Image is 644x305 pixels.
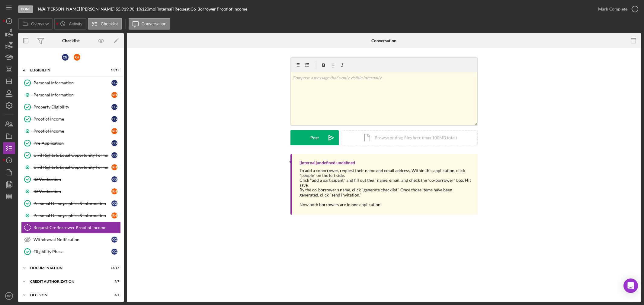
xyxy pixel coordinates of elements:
[111,237,117,243] div: C G
[30,266,104,270] div: Documentation
[38,7,46,11] div: |
[34,189,111,194] div: ID Verification
[30,293,104,297] div: Decision
[623,278,638,293] div: Open Intercom Messenger
[34,225,120,230] div: Request Co-Borrower Proof of Income
[108,280,119,283] div: 5 / 7
[300,202,472,207] div: Now both borrowers are in one application!
[111,92,117,98] div: R H
[34,177,111,182] div: ID Verification
[108,293,119,297] div: 4 / 4
[21,234,121,246] a: Withdrawal NotificationCG
[62,54,69,61] div: C G
[300,160,355,165] div: [Internal] undefined undefined
[21,197,121,209] a: Personal Demographics & InformationCG
[74,54,80,61] div: R H
[300,187,472,197] div: By the co-borrower's name, click "generate checklist." Once those items have been generated, clic...
[38,6,45,11] b: N/A
[111,116,117,122] div: C G
[88,18,122,30] button: Checklist
[34,80,111,85] div: Personal Information
[598,3,627,15] div: Mark Complete
[21,101,121,113] a: Property EligibilityCG
[34,117,111,121] div: Proof of Income
[34,93,111,97] div: Personal Information
[108,68,119,72] div: 13 / 15
[21,222,121,234] a: Request Co-Borrower Proof of Income
[111,188,117,194] div: R H
[592,3,641,15] button: Mark Complete
[142,7,155,11] div: 120 mo
[310,130,319,145] div: Post
[111,176,117,182] div: C G
[7,294,11,298] text: RC
[18,18,53,30] button: Overview
[111,152,117,158] div: C G
[111,140,117,146] div: C G
[34,237,111,242] div: Withdrawal Notification
[31,21,49,26] label: Overview
[129,18,171,30] button: Conversation
[108,266,119,270] div: 16 / 17
[21,89,121,101] a: Personal InformationRH
[116,7,136,11] div: $5,919.90
[3,290,15,302] button: RC
[290,130,339,145] button: Post
[69,21,82,26] label: Activity
[300,168,472,178] div: To add a coborrower, request their name and email address. Within this application, click "people...
[34,201,111,206] div: Personal Demographics & Information
[21,185,121,197] a: ID VerificationRH
[18,5,33,13] div: Done
[21,125,121,137] a: Proof of IncomeRH
[34,249,111,254] div: Eligibility Phase
[136,7,142,11] div: 1 %
[300,178,472,187] div: Click "add a participant" and fill out their name, email, and check the "co-borrower" box. Hit save.
[46,7,116,11] div: [PERSON_NAME] [PERSON_NAME] |
[111,164,117,170] div: R H
[34,153,111,158] div: Civil Rights & Equal Opportunity Forms
[30,280,104,283] div: CREDIT AUTHORIZATION
[111,128,117,134] div: R H
[111,212,117,219] div: R H
[371,38,396,43] div: Conversation
[111,200,117,206] div: C G
[21,209,121,222] a: Personal Demographics & InformationRH
[111,249,117,255] div: C G
[30,68,104,72] div: Eligibility
[34,213,111,218] div: Personal Demographics & Information
[111,104,117,110] div: C G
[21,113,121,125] a: Proof of IncomeCG
[21,137,121,149] a: Pre-ApplicationCG
[34,141,111,146] div: Pre-Application
[21,246,121,258] a: Eligibility PhaseCG
[155,7,247,11] div: | [Internal] Request Co-Borrower Proof of Income
[34,129,111,134] div: Proof of Income
[34,105,111,109] div: Property Eligibility
[101,21,118,26] label: Checklist
[21,149,121,161] a: Civil Rights & Equal Opportunity FormsCG
[111,80,117,86] div: C G
[62,38,80,43] div: Checklist
[21,161,121,173] a: Civil Rights & Equal Opportunity FormsRH
[34,165,111,170] div: Civil Rights & Equal Opportunity Forms
[21,173,121,185] a: ID VerificationCG
[54,18,86,30] button: Activity
[21,77,121,89] a: Personal InformationCG
[142,21,167,26] label: Conversation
